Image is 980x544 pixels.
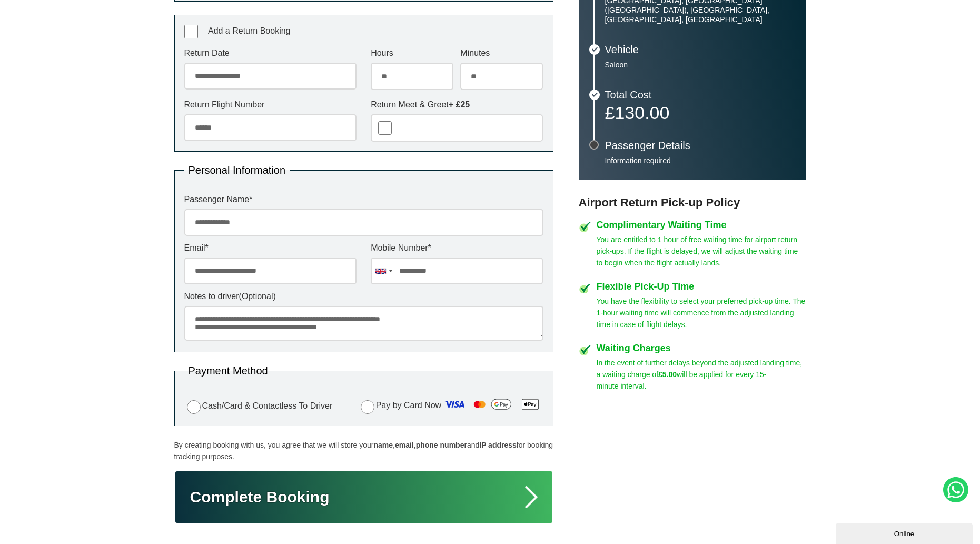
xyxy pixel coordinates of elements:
p: Information required [605,156,796,165]
button: Complete Booking [174,470,553,524]
p: Saloon [605,60,796,70]
h4: Waiting Charges [597,343,806,353]
strong: email [395,441,414,449]
label: Cash/Card & Contactless To Driver [184,399,333,414]
label: Hours [371,49,453,57]
input: Pay by Card Now [361,400,374,414]
label: Pay by Card Now [358,396,543,416]
label: Return Meet & Greet [371,101,543,109]
span: Add a Return Booking [208,26,291,35]
strong: phone number [416,441,467,449]
label: Return Date [184,49,357,57]
strong: £5.00 [658,370,677,379]
legend: Personal Information [184,165,290,175]
h4: Complimentary Waiting Time [597,220,806,230]
input: Add a Return Booking [184,25,198,38]
span: (Optional) [239,292,276,301]
h4: Flexible Pick-Up Time [597,282,806,291]
h3: Total Cost [605,90,796,100]
iframe: chat widget [836,521,975,544]
input: Cash/Card & Contactless To Driver [187,400,201,414]
label: Return Flight Number [184,101,357,109]
label: Notes to driver [184,292,543,301]
p: £ [605,105,796,120]
label: Email [184,244,357,252]
legend: Payment Method [184,365,272,376]
p: In the event of further delays beyond the adjusted landing time, a waiting charge of will be appl... [597,357,806,392]
p: You are entitled to 1 hour of free waiting time for airport return pick-ups. If the flight is del... [597,234,806,269]
p: By creating booking with us, you agree that we will store your , , and for booking tracking purpo... [174,439,553,462]
h3: Vehicle [605,44,796,55]
label: Mobile Number [371,244,543,252]
label: Minutes [460,49,543,57]
strong: IP address [479,441,517,449]
strong: + £25 [449,100,470,109]
h3: Airport Return Pick-up Policy [579,196,806,210]
strong: name [373,441,393,449]
span: 130.00 [615,103,669,123]
div: United Kingdom: +44 [371,258,395,284]
h3: Passenger Details [605,140,796,151]
label: Passenger Name [184,195,543,204]
p: You have the flexibility to select your preferred pick-up time. The 1-hour waiting time will comm... [597,295,806,330]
